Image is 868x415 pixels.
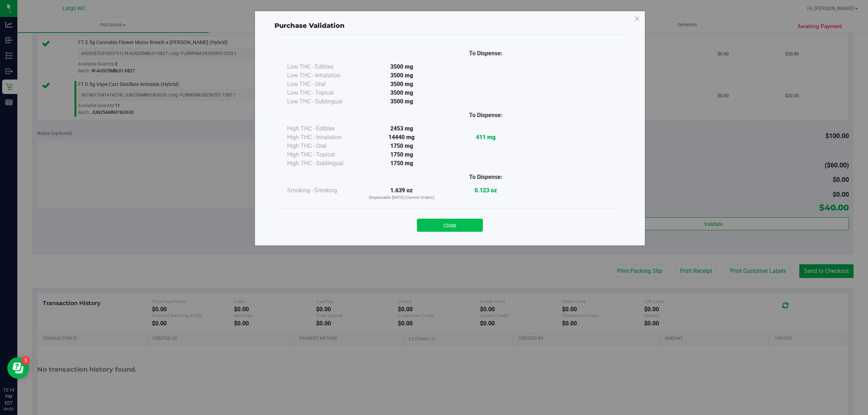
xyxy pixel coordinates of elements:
[287,142,359,150] div: High THC - Oral
[359,195,444,201] p: Dispensable [DATE] (Current Orders)
[275,22,345,30] span: Purchase Validation
[359,63,444,71] div: 3500 mg
[359,186,444,201] div: 1.639 oz
[7,357,29,379] iframe: Resource center
[444,173,528,181] div: To Dispense:
[359,97,444,106] div: 3500 mg
[287,159,359,168] div: High THC - Sublingual
[21,356,30,365] iframe: Resource center unread badge
[359,80,444,89] div: 3500 mg
[287,133,359,142] div: High THC - Inhalation
[359,150,444,159] div: 1750 mg
[359,159,444,168] div: 1750 mg
[287,124,359,133] div: High THC - Edibles
[359,89,444,97] div: 3500 mg
[444,49,528,58] div: To Dispense:
[287,80,359,89] div: Low THC - Oral
[287,63,359,71] div: Low THC - Edibles
[359,124,444,133] div: 2453 mg
[359,133,444,142] div: 14440 mg
[287,186,359,195] div: Smoking - Smoking
[287,89,359,97] div: Low THC - Topical
[444,111,528,120] div: To Dispense:
[287,71,359,80] div: Low THC - Inhalation
[359,142,444,150] div: 1750 mg
[359,71,444,80] div: 3500 mg
[476,134,495,141] strong: 411 mg
[287,150,359,159] div: High THC - Topical
[417,219,483,232] button: Close
[475,187,497,194] strong: 0.123 oz
[287,97,359,106] div: Low THC - Sublingual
